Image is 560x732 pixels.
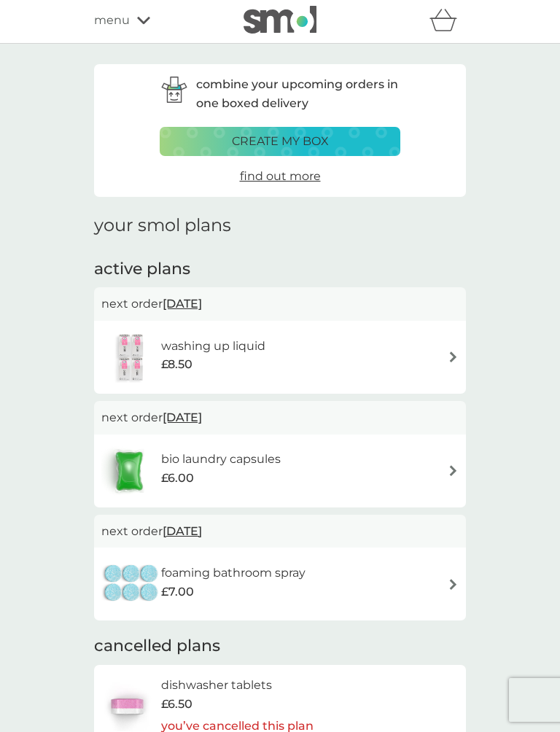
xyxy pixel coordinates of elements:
span: [DATE] [163,403,202,432]
img: arrow right [448,351,459,362]
span: [DATE] [163,517,202,545]
p: next order [101,408,459,427]
img: bio laundry capsules [101,445,157,497]
img: dishwasher tablets [101,680,152,731]
button: create my box [160,127,400,156]
span: £7.00 [161,583,194,601]
span: £8.50 [161,355,192,374]
div: basket [429,6,466,35]
h1: your smol plans [94,215,466,236]
h2: active plans [94,258,466,281]
img: foaming bathroom spray [101,558,161,610]
img: smol [244,6,316,34]
p: combine your upcoming orders in one boxed delivery [196,75,400,112]
img: arrow right [448,579,459,590]
h6: foaming bathroom spray [161,564,306,583]
h6: bio laundry capsules [161,450,281,469]
span: £6.50 [161,695,192,714]
h6: washing up liquid [161,337,265,356]
img: washing up liquid [101,332,161,383]
a: find out more [240,167,321,186]
span: menu [94,11,130,30]
p: create my box [232,132,329,151]
span: find out more [240,169,321,183]
span: [DATE] [163,289,202,318]
h2: cancelled plans [94,635,466,658]
img: arrow right [448,465,459,476]
p: next order [101,295,459,314]
span: £6.00 [161,469,194,488]
h6: dishwasher tablets [161,676,314,695]
p: next order [101,522,459,541]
